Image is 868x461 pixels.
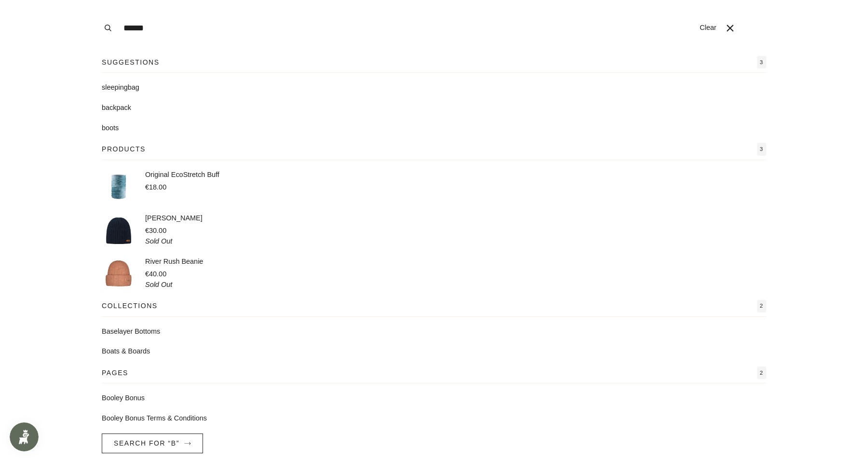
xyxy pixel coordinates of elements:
[128,83,132,91] mark: b
[757,56,766,68] span: 3
[102,83,128,91] span: sleeping
[757,300,766,312] span: 2
[102,346,766,357] a: Boats & Boards
[102,170,136,203] img: Original EcoStretch Buff
[102,326,766,337] a: Baselayer Bottoms
[145,270,166,278] span: €40.00
[102,144,146,154] p: Products
[757,366,766,379] span: 2
[102,393,766,423] ul: Pages
[10,422,39,451] iframe: Button to open loyalty program pop-up
[132,83,139,91] span: ag
[106,104,131,111] span: ackpack
[106,124,119,132] span: oots
[102,213,766,247] a: [PERSON_NAME] €30.00 Sold Out
[145,183,166,191] span: €18.00
[102,170,766,290] ul: Products
[102,413,766,424] a: Booley Bonus Terms & Conditions
[102,213,136,247] img: Haakon Beanie
[102,170,766,203] a: Original EcoStretch Buff €18.00
[102,393,766,404] a: Booley Bonus
[102,57,160,68] p: Suggestions
[102,104,106,111] mark: b
[145,213,203,224] p: [PERSON_NAME]
[145,237,172,245] em: Sold Out
[145,170,219,180] p: Original EcoStretch Buff
[102,257,766,290] a: River Rush Beanie €40.00 Sold Out
[102,123,766,134] a: boots
[145,227,166,234] span: €30.00
[102,82,766,93] a: sleepingbag
[114,439,179,447] span: Search for “b”
[102,124,106,132] mark: b
[102,82,766,133] ul: Suggestions
[102,301,158,311] p: Collections
[102,103,766,113] a: backpack
[102,326,766,357] ul: Collections
[145,281,172,288] em: Sold Out
[145,257,203,267] p: River Rush Beanie
[102,257,136,290] img: River Rush Beanie
[757,143,766,155] span: 3
[102,368,128,378] p: Pages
